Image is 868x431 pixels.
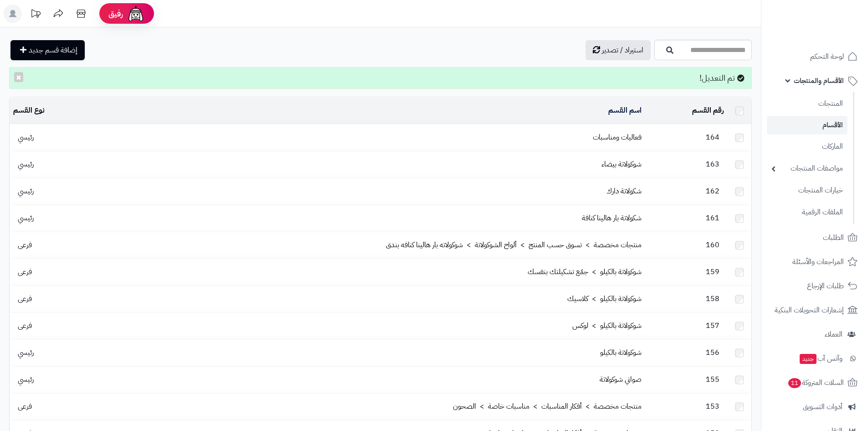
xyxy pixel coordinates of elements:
a: الماركات [767,137,847,156]
span: العملاء [825,328,842,341]
a: شوكولاتة بالكيلو > لوكس [572,320,642,331]
a: شوكولاتة بالكيلو > كلاسيك [567,293,642,304]
span: طلبات الإرجاع [807,280,844,292]
div: تم التعديل! [9,67,752,89]
span: 161 [701,213,724,223]
span: فرعى [13,401,36,412]
span: فرعى [13,293,36,304]
a: شوكولاتة بالكيلو > جمّع تشكيلتك بنفسك [528,266,642,277]
a: شوكولاتة بيضاء [601,159,642,170]
a: منتجات مخصصة > تسوق حسب المنتج > ألواح الشوكولاتة > شوكولاته بار هالينا كنافه بندق [386,239,642,250]
span: 160 [701,239,724,250]
span: 153 [701,401,724,412]
span: فرعى [13,239,36,250]
span: استيراد / تصدير [602,45,643,56]
a: إضافة قسم جديد [10,40,85,60]
a: اسم القسم [608,105,642,116]
span: رئيسي [13,132,38,143]
span: 158 [701,293,724,304]
span: 155 [701,374,724,385]
span: رئيسي [13,186,38,197]
a: شكولاتة دارك [606,186,642,197]
img: ai-face.png [127,5,145,23]
span: الطلبات [823,231,844,244]
span: 11 [788,378,801,388]
a: وآتس آبجديد [767,348,863,369]
div: رقم القسم [649,105,724,116]
span: 157 [701,320,724,331]
a: منتجات مخصصة > أفكار المناسبات > مناسبات خاصة > الصحون [453,401,642,412]
a: شكولاتة بار هالينا كنافة [582,213,642,223]
span: 156 [701,347,724,358]
span: أدوات التسويق [803,400,842,413]
span: رئيسي [13,374,38,385]
span: 164 [701,132,724,143]
a: خيارات المنتجات [767,181,847,200]
a: صواني شوكولاتة [600,374,642,385]
a: استيراد / تصدير [586,40,651,60]
span: وآتس آب [799,352,842,365]
span: رئيسي [13,213,38,223]
a: لوحة التحكم [767,46,863,68]
a: فعاليات ومناسبات [593,132,642,143]
span: فرعى [13,320,36,331]
button: × [14,72,23,82]
span: رئيسي [13,159,38,170]
span: السلات المتروكة [787,376,844,389]
a: تحديثات المنصة [24,5,47,25]
span: رئيسي [13,347,38,358]
a: الملفات الرقمية [767,203,847,222]
a: طلبات الإرجاع [767,275,863,297]
span: إضافة قسم جديد [29,45,77,56]
span: 162 [701,186,724,197]
a: الطلبات [767,227,863,249]
span: رفيق [108,8,123,19]
a: الأقسام [767,116,847,135]
a: إشعارات التحويلات البنكية [767,299,863,321]
span: المراجعات والأسئلة [792,255,844,268]
span: فرعى [13,266,36,277]
a: المراجعات والأسئلة [767,251,863,273]
a: أدوات التسويق [767,396,863,418]
a: السلات المتروكة11 [767,372,863,394]
span: 163 [701,159,724,170]
span: إشعارات التحويلات البنكية [775,304,844,317]
span: لوحة التحكم [810,50,844,63]
a: شوكولاتة بالكيلو [600,347,642,358]
a: العملاء [767,323,863,345]
span: الأقسام والمنتجات [794,74,844,87]
span: جديد [800,354,817,364]
td: نوع القسم [10,98,91,124]
a: مواصفات المنتجات [767,159,847,178]
a: المنتجات [767,94,847,114]
span: 159 [701,266,724,277]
